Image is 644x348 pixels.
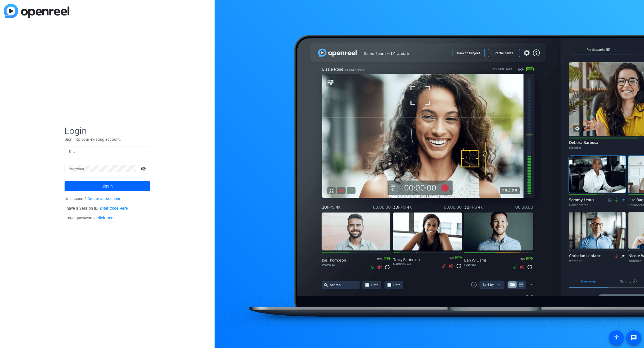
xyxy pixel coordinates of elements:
[65,216,115,220] span: Forgot password?
[65,206,128,211] span: I have a Session ID.
[65,136,150,142] p: Sign into your existing account.
[102,179,113,193] span: Sign in
[96,216,115,220] a: Click Here
[88,197,120,201] a: Create an Account
[613,335,620,341] mat-icon: accessibility
[69,150,78,154] mat-label: Email
[65,181,150,191] button: Sign in
[69,167,84,171] mat-label: Password
[99,206,128,211] a: Enter Code Here
[65,125,150,136] span: Login
[69,148,146,154] input: Enter Email Address
[631,335,637,341] mat-icon: message
[65,197,121,201] span: No account?
[137,165,150,173] mat-icon: visibility_off
[4,4,69,18] img: blue-gradient.svg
